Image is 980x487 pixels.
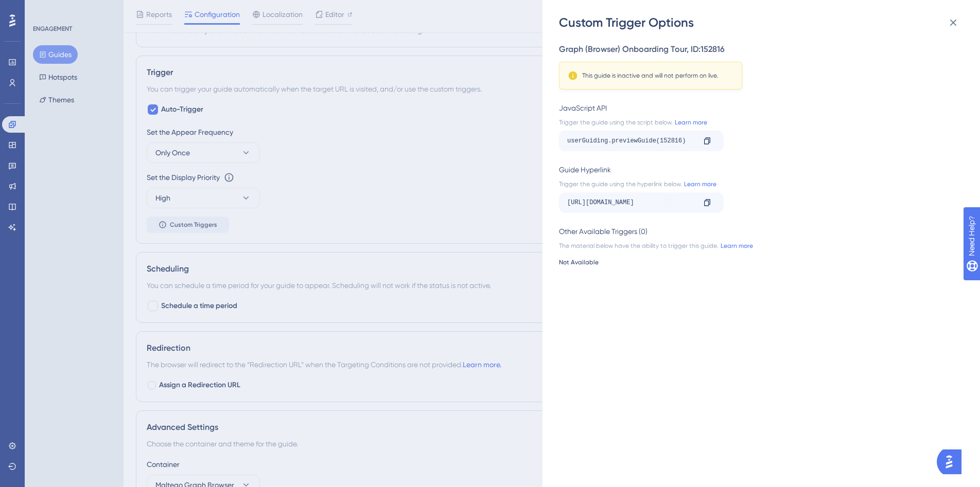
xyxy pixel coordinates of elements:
div: Not Available [559,258,957,266]
div: Trigger the guide using the script below. [559,118,957,127]
div: [URL][DOMAIN_NAME] [567,194,695,211]
a: Learn more [682,180,716,188]
div: Graph (Browser) Onboarding Tour , ID: 152816 [559,43,957,56]
span: Need Help? [24,3,64,15]
a: Learn more [719,242,753,250]
a: Learn more [673,118,707,127]
div: This guide is inactive and will not perform on live. [582,71,719,80]
div: Guide Hyperlink [559,164,957,176]
div: userGuiding.previewGuide(152816) [567,133,695,149]
div: Other Available Triggers (0) [559,225,957,238]
div: Custom Trigger Options [559,14,966,31]
div: The material below have the ability to trigger this guide. [559,242,957,250]
div: JavaScript API [559,102,957,114]
div: Trigger the guide using the hyperlink below. [559,180,957,188]
iframe: UserGuiding AI Assistant Launcher [937,446,968,477]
